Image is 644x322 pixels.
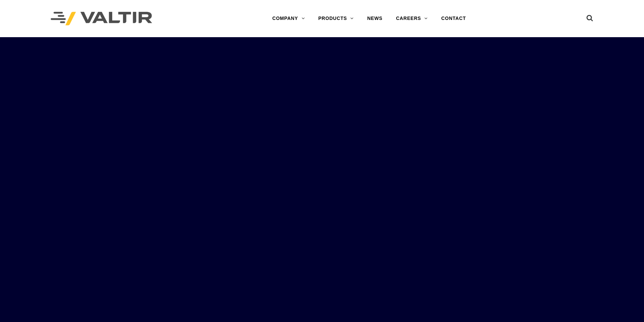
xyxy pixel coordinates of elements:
[311,12,360,25] a: PRODUCTS
[360,12,389,25] a: NEWS
[389,12,434,25] a: CAREERS
[51,12,152,26] img: Valtir
[434,12,473,25] a: CONTACT
[265,12,311,25] a: COMPANY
